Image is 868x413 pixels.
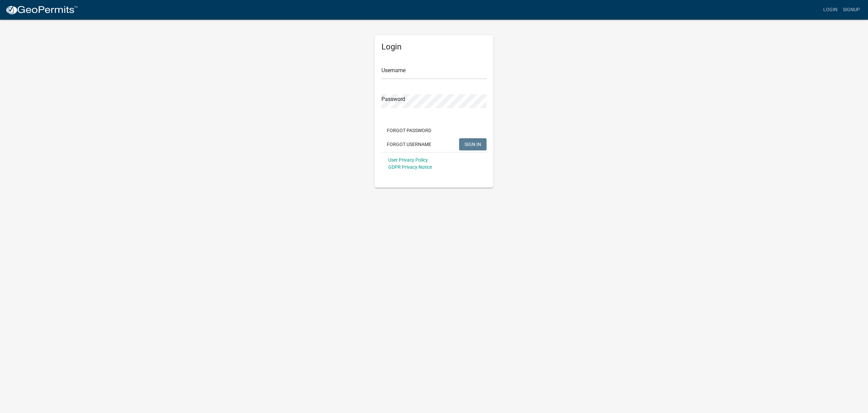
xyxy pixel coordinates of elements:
[388,157,428,163] a: User Privacy Policy
[381,124,437,137] button: Forgot Password
[388,164,432,170] a: GDPR Privacy Notice
[381,138,437,150] button: Forgot Username
[459,138,487,150] button: SIGN IN
[821,3,840,16] a: Login
[381,42,487,52] h5: Login
[840,3,863,16] a: Signup
[465,141,481,147] span: SIGN IN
